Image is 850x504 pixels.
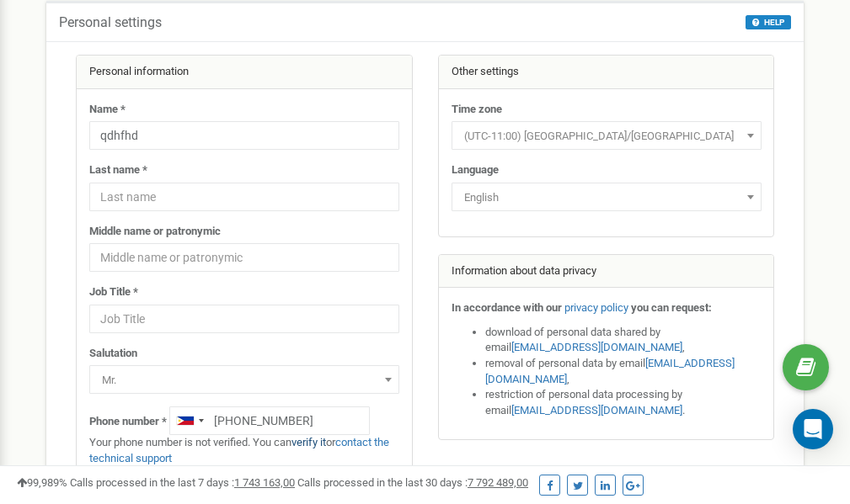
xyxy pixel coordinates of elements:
[457,125,756,148] span: (UTC-11:00) Pacific/Midway
[59,15,162,30] h5: Personal settings
[70,476,295,489] span: Calls processed in the last 7 days :
[95,369,393,392] span: Mr.
[746,15,791,29] button: HELP
[297,476,528,489] span: Calls processed in the last 30 days :
[452,183,762,211] span: English
[77,56,412,89] div: Personal information
[234,476,295,489] u: 1 743 163,00
[631,301,712,314] strong: you can request:
[89,224,221,240] label: Middle name or patronymic
[485,356,762,387] li: removal of personal data by email ,
[452,162,499,178] label: Language
[89,284,138,300] label: Job Title *
[89,365,399,394] span: Mr.
[457,186,756,210] span: English
[89,346,137,362] label: Salutation
[89,305,399,333] input: Job Title
[89,435,399,466] p: Your phone number is not verified. You can or
[452,121,762,150] span: (UTC-11:00) Pacific/Midway
[89,102,126,118] label: Name *
[485,387,762,418] li: restriction of personal data processing by email .
[89,243,399,272] input: Middle name or patronymic
[485,325,762,356] li: download of personal data shared by email ,
[89,121,399,150] input: Name
[452,301,562,314] strong: In accordance with our
[564,301,628,314] a: privacy policy
[170,407,209,434] div: Telephone country code
[17,476,67,489] span: 99,989%
[291,436,326,448] a: verify it
[89,162,147,178] label: Last name *
[439,56,774,89] div: Other settings
[89,436,389,464] a: contact the technical support
[89,414,167,430] label: Phone number *
[452,102,502,118] label: Time zone
[511,341,682,353] a: [EMAIL_ADDRESS][DOMAIN_NAME]
[793,409,833,449] div: Open Intercom Messenger
[511,404,682,416] a: [EMAIL_ADDRESS][DOMAIN_NAME]
[439,255,774,289] div: Information about data privacy
[169,406,370,435] input: +1-800-555-55-55
[468,476,528,489] u: 7 792 489,00
[485,357,735,385] a: [EMAIL_ADDRESS][DOMAIN_NAME]
[89,183,399,211] input: Last name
